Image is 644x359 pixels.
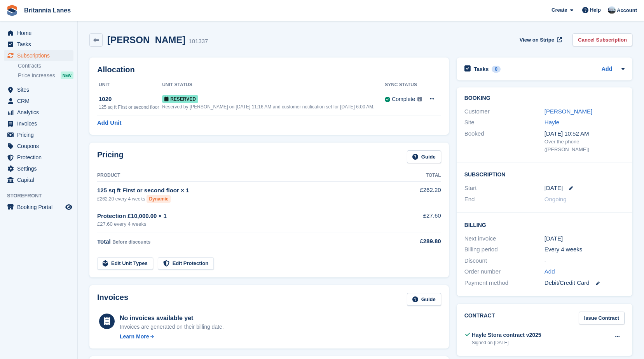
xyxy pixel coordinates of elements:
th: Unit Status [162,79,385,91]
span: Total [97,238,111,245]
a: Guide [407,293,441,306]
h2: Invoices [97,293,128,306]
span: Pricing [17,129,64,140]
a: menu [4,118,73,129]
div: End [464,195,545,204]
a: menu [4,152,73,163]
h2: Tasks [474,66,489,73]
a: menu [4,141,73,152]
a: Issue Contract [579,312,625,324]
div: Learn More [120,333,149,341]
div: Booked [464,129,545,153]
span: Invoices [17,118,64,129]
div: Customer [464,107,545,116]
div: Payment method [464,279,545,288]
div: Complete [392,95,415,103]
h2: Allocation [97,65,441,74]
th: Product [97,169,388,182]
h2: [PERSON_NAME] [107,35,185,45]
div: Site [464,118,545,127]
div: Next invoice [464,234,545,243]
div: 125 sq ft First or second floor × 1 [97,186,388,195]
a: menu [4,96,73,106]
div: [DATE] [545,234,625,243]
div: £289.80 [388,237,441,246]
span: Protection [17,152,64,163]
a: Guide [407,150,441,163]
a: Add [545,267,555,276]
a: Learn More [120,333,224,341]
div: NEW [61,71,73,79]
span: View on Stripe [520,36,554,44]
div: Signed on [DATE] [472,339,541,346]
a: menu [4,202,73,213]
span: Booking Portal [17,202,64,213]
span: Coupons [17,141,64,152]
a: menu [4,174,73,185]
div: Over the phone ([PERSON_NAME]) [545,138,625,153]
a: menu [4,107,73,118]
span: Settings [17,163,64,174]
h2: Booking [464,95,625,101]
img: icon-info-grey-7440780725fd019a000dd9b08b2336e03edf1995a4989e88bcd33f0948082b44.svg [417,97,422,101]
span: CRM [17,96,64,106]
div: £27.60 every 4 weeks [97,220,388,228]
a: View on Stripe [517,33,564,46]
span: Storefront [7,192,77,200]
a: menu [4,84,73,95]
img: John Millership [608,6,616,14]
th: Total [388,169,441,182]
div: - [545,256,625,265]
span: Ongoing [545,196,567,202]
div: No invoices available yet [120,314,224,323]
a: Preview store [64,202,73,212]
span: Home [17,28,64,38]
a: menu [4,39,73,50]
a: menu [4,163,73,174]
span: Create [552,6,567,14]
h2: Billing [464,221,625,228]
a: Contracts [18,62,73,70]
div: 125 sq ft First or second floor [99,104,162,111]
div: 101337 [188,37,208,46]
div: 1020 [99,95,162,104]
a: Add [602,65,612,74]
div: Debit/Credit Card [545,279,625,288]
a: menu [4,50,73,61]
span: Price increases [18,72,55,79]
span: Before discounts [112,239,150,245]
div: Hayle Stora contract v2025 [472,331,541,339]
span: Account [617,7,637,14]
th: Sync Status [385,79,424,91]
div: £262.20 every 4 weeks [97,195,388,203]
span: Sites [17,84,64,95]
h2: Subscription [464,170,625,178]
a: Edit Protection [158,257,214,270]
div: Billing period [464,245,545,254]
div: Discount [464,256,545,265]
span: Capital [17,174,64,185]
time: 2025-09-11 00:00:00 UTC [545,184,563,193]
a: [PERSON_NAME] [545,108,592,115]
div: Start [464,184,545,193]
a: Add Unit [97,119,121,127]
h2: Pricing [97,150,124,163]
div: Every 4 weeks [545,245,625,254]
a: Price increases NEW [18,71,73,80]
div: [DATE] 10:52 AM [545,129,625,138]
span: Subscriptions [17,50,64,61]
a: Edit Unit Types [97,257,153,270]
div: Protection £10,000.00 × 1 [97,212,388,221]
div: Dynamic [147,195,171,203]
img: stora-icon-8386f47178a22dfd0bd8f6a31ec36ba5ce8667c1dd55bd0f319d3a0aa187defe.svg [6,5,18,16]
div: Reserved by [PERSON_NAME] on [DATE] 11:16 AM and customer notification set for [DATE] 6:00 AM. [162,103,385,110]
span: Tasks [17,39,64,50]
th: Unit [97,79,162,91]
div: Invoices are generated on their billing date. [120,323,224,331]
span: Help [590,6,601,14]
td: £262.20 [388,181,441,207]
span: Analytics [17,107,64,118]
a: Hayle [545,119,559,125]
span: Reserved [162,95,198,103]
a: Cancel Subscription [572,33,632,46]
